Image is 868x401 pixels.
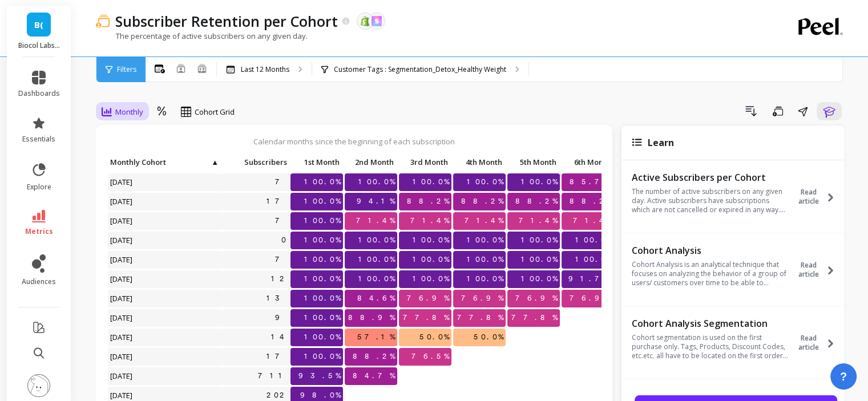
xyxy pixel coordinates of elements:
span: 100.0% [519,232,560,249]
span: 100.0% [302,232,343,249]
span: 100.0% [410,251,451,268]
span: 71.4% [571,212,614,229]
p: 5th Month [507,154,560,170]
p: Cohort Analysis Segmentation [632,318,789,329]
span: 88.2% [459,193,506,210]
span: Subscribers [224,157,287,167]
span: 100.0% [465,251,506,268]
p: Customer Tags : Segmentation_Detox_Healthy Weight [334,65,506,74]
span: 100.0% [519,251,560,268]
span: 100.0% [465,270,506,287]
span: [DATE] [108,367,136,384]
p: The number of active subscribers on any given day. Active subscribers have subscriptions which ar... [632,187,789,214]
span: Read article [792,334,825,352]
span: ▲ [210,157,219,167]
span: 100.0% [410,270,451,287]
span: dashboards [18,89,60,98]
p: Biocol Labs (US) [18,41,60,50]
span: explore [27,183,51,192]
span: 100.0% [410,232,451,249]
span: essentials [22,135,55,144]
a: 7 [273,251,290,268]
a: 7 [273,212,290,229]
span: 84.6% [355,290,397,307]
span: 77.8% [455,309,506,326]
span: 100.0% [302,173,343,191]
span: Read article [792,188,825,206]
button: Read article [792,244,842,296]
span: audiences [22,277,56,286]
span: 100.0% [356,251,397,268]
span: 100.0% [573,232,614,249]
span: 88.2% [567,193,614,210]
p: Active Subscribers per Cohort [632,172,789,183]
span: [DATE] [108,270,136,287]
span: 88.2% [513,193,560,210]
a: 17 [264,348,290,365]
a: 12 [269,270,290,287]
button: Read article [792,317,842,369]
span: 76.5% [409,348,451,365]
span: Monthly [115,107,143,118]
p: Last 12 Months [241,65,289,74]
div: Toggle SortBy [453,154,507,172]
span: 71.4% [354,212,397,229]
span: B( [34,18,43,31]
span: 100.0% [519,173,560,191]
div: Toggle SortBy [507,154,561,172]
span: Learn [648,136,674,149]
a: 17 [264,193,290,210]
span: [DATE] [108,348,136,365]
span: 88.2% [405,193,451,210]
p: 6th Month [562,154,614,170]
span: [DATE] [108,193,136,210]
span: 88.9% [346,309,397,326]
span: [DATE] [108,232,136,249]
a: 13 [264,290,290,307]
span: 100.0% [519,270,560,287]
p: Subscribers [222,154,290,170]
span: 76.9% [567,290,614,307]
span: 100.0% [302,270,343,287]
span: 71.4% [462,212,506,229]
a: 14 [269,329,290,346]
span: 100.0% [410,173,451,191]
span: Filters [117,65,136,74]
span: 100.0% [573,251,614,268]
p: Cohort Analysis is an analytical technique that focuses on analyzing the behavior of a group of u... [632,260,789,287]
span: 91.7% [566,270,614,287]
span: 1st Month [293,157,340,167]
span: 2nd Month [347,157,394,167]
span: [DATE] [108,329,136,346]
span: 85.7% [567,173,614,191]
button: Read article [792,171,842,223]
span: 100.0% [302,193,343,210]
span: 4th Month [455,157,502,167]
div: Toggle SortBy [344,154,398,172]
span: [DATE] [108,290,136,307]
span: 71.4% [516,212,560,229]
p: Subscriber Retention per Cohort [115,11,338,31]
div: Toggle SortBy [398,154,453,172]
span: Read article [792,261,825,279]
span: 100.0% [356,270,397,287]
a: 711 [256,367,290,384]
span: 94.1% [354,193,397,210]
p: 3rd Month [399,154,451,170]
p: 1st Month [290,154,343,170]
p: Calendar months since the beginning of each subscription [107,136,601,147]
span: Monthly Cohort [110,157,210,167]
img: api.shopify.svg [360,16,370,26]
span: 57.1% [355,329,397,346]
img: api.skio.svg [372,16,382,26]
a: 9 [273,309,290,326]
img: profile picture [27,374,50,397]
p: The percentage of active subscribers on any given day. [96,31,308,41]
p: Cohort segmentation is used on the first purchase only. Tags, Products, Discount Codes, etc.etc. ... [632,333,789,361]
span: 100.0% [465,232,506,249]
div: Toggle SortBy [107,154,162,172]
span: 6th Month [564,157,611,167]
p: 4th Month [453,154,506,170]
span: 100.0% [302,251,343,268]
a: 0 [279,232,290,249]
